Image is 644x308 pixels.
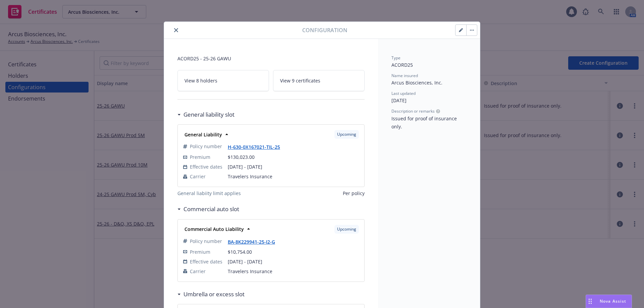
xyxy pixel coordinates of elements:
[391,115,458,130] span: Issued for proof of insurance only.
[280,77,320,84] span: View 9 certificates
[600,298,626,304] span: Nova Assist
[190,248,210,255] span: Premium
[184,77,217,84] span: View 8 holders
[391,62,413,68] span: ACORD25
[177,205,239,213] div: Commercial auto slot
[177,190,241,197] span: General liabiity limit applies
[228,239,280,245] a: BA-8K229941-25-I2-G
[190,143,222,150] span: Policy number
[184,226,244,232] strong: Commercial Auto Liability
[190,153,210,161] span: Premium
[177,70,269,91] a: View 8 holders
[183,205,239,213] h3: Commercial auto slot
[190,258,222,265] span: Effective dates
[183,110,234,119] h3: General liability slot
[228,173,359,180] span: Travelers Insurance
[586,295,632,308] button: Nova Assist
[391,108,435,114] span: Description or remarks
[190,238,222,245] span: Policy number
[273,70,365,91] a: View 9 certificates
[391,73,418,78] span: Name insured
[337,131,356,137] span: Upcoming
[177,55,365,62] span: ACORD25 - 25-26 GAWU
[228,154,255,160] span: $130,023.00
[391,90,416,96] span: Last updated
[302,26,347,34] span: Configuration
[190,163,222,170] span: Effective dates
[391,97,407,104] span: [DATE]
[228,144,285,150] a: H-630-0X167021-TIL-25
[343,190,365,197] span: Per policy
[337,226,356,232] span: Upcoming
[228,163,359,170] span: [DATE] - [DATE]
[228,143,285,150] span: H-630-0X167021-TIL-25
[391,55,400,61] span: Type
[586,295,594,308] div: Drag to move
[177,290,245,299] div: Umbrella or excess slot
[228,268,359,275] span: Travelers Insurance
[172,26,180,34] button: close
[228,249,252,255] span: $10,754.00
[190,173,206,180] span: Carrier
[228,238,280,245] span: BA-8K229941-25-I2-G
[183,290,245,299] h3: Umbrella or excess slot
[228,258,359,265] span: [DATE] - [DATE]
[391,79,442,86] span: Arcus Biosciences, Inc.
[184,131,222,138] strong: General Liability
[177,110,234,119] div: General liability slot
[190,268,206,275] span: Carrier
